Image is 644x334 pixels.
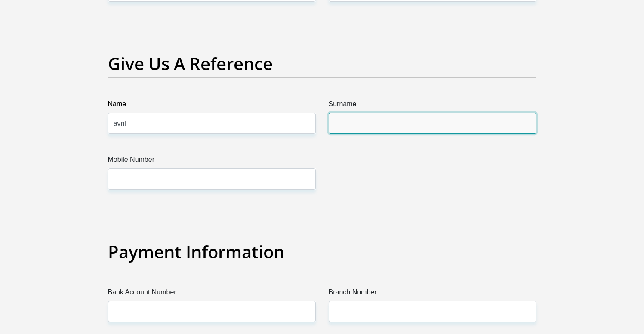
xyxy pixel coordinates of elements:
[329,99,536,113] label: Surname
[329,113,536,134] input: Surname
[108,301,316,322] input: Bank Account Number
[108,241,536,262] h2: Payment Information
[108,53,536,74] h2: Give Us A Reference
[108,155,316,168] label: Mobile Number
[108,113,316,134] input: Name
[108,99,316,113] label: Name
[329,287,536,301] label: Branch Number
[108,168,316,189] input: Mobile Number
[329,301,536,322] input: Branch Number
[108,287,316,301] label: Bank Account Number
